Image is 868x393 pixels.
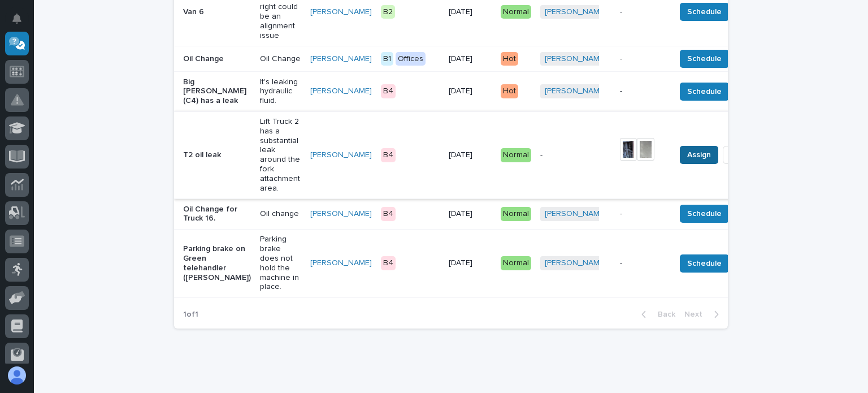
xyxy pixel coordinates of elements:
a: [PERSON_NAME] [310,54,372,64]
button: Back [632,309,680,319]
p: Oil Change for Truck 16. [183,205,251,224]
a: [PERSON_NAME] [545,209,606,219]
p: Oil Change [260,54,301,64]
p: It's leaking hydraulic fluid. [260,77,301,106]
button: Schedule [680,3,729,21]
a: [PERSON_NAME] [310,209,372,219]
span: Next [684,309,709,319]
p: Lift Truck 2 has a substantial leak around the fork attachment area. [260,117,301,193]
div: Normal [501,207,531,221]
span: Schedule [687,207,722,221]
div: Hot [501,52,518,66]
p: Big [PERSON_NAME] (C4) has a leak [183,77,251,106]
p: 1 of 1 [174,301,207,329]
span: Schedule [687,5,722,19]
div: B4 [381,207,396,221]
p: - [620,209,666,219]
div: B4 [381,148,396,162]
p: - [620,54,666,64]
p: - [540,150,611,160]
button: Schedule [680,205,729,223]
span: Back [651,309,675,319]
button: Notifications [5,7,29,31]
p: [DATE] [449,209,491,219]
p: Parking brake does not hold the machine in place. [260,235,301,292]
p: [DATE] [449,7,491,17]
p: Oil Change [183,54,251,64]
tr: Big [PERSON_NAME] (C4) has a leakIt's leaking hydraulic fluid.[PERSON_NAME] B4[DATE]Hot[PERSON_NA... [174,71,811,111]
a: [PERSON_NAME] [545,7,606,17]
button: Schedule [680,83,729,101]
button: Done [723,146,762,164]
div: B4 [381,84,396,98]
span: Schedule [687,52,722,66]
span: Assign [687,148,711,162]
tr: T2 oil leakLift Truck 2 has a substantial leak around the fork attachment area.[PERSON_NAME] B4[D... [174,111,811,199]
p: Oil change [260,209,301,219]
a: [PERSON_NAME] [310,87,372,96]
a: [PERSON_NAME] [545,87,606,96]
a: [PERSON_NAME] [310,7,372,17]
button: users-avatar [5,364,29,387]
div: B1 [381,52,393,66]
p: Parking brake on Green telehandler ([PERSON_NAME]) [183,244,251,282]
button: Assign [680,146,718,164]
p: [DATE] [449,54,491,64]
div: Offices [396,52,426,66]
div: Notifications [14,14,29,32]
span: Schedule [687,257,722,270]
span: Schedule [687,85,722,98]
p: Van 6 [183,7,251,17]
tr: Oil Change for Truck 16.Oil change[PERSON_NAME] B4[DATE]Normal[PERSON_NAME] -ScheduleDone [174,199,811,230]
a: [PERSON_NAME] [310,150,372,160]
div: Normal [501,5,531,19]
p: - [620,7,666,17]
a: [PERSON_NAME] [545,54,606,64]
tr: Parking brake on Green telehandler ([PERSON_NAME])Parking brake does not hold the machine in plac... [174,229,811,297]
div: B4 [381,256,396,270]
div: Normal [501,148,531,162]
p: [DATE] [449,258,491,268]
p: [DATE] [449,150,491,160]
p: T2 oil leak [183,150,251,160]
button: Schedule [680,254,729,273]
a: [PERSON_NAME] [310,258,372,268]
tr: Oil ChangeOil Change[PERSON_NAME] B1Offices[DATE]Hot[PERSON_NAME] -ScheduleDone [174,46,811,71]
button: Schedule [680,50,729,68]
div: B2 [381,5,395,19]
a: [PERSON_NAME] [545,258,606,268]
button: Next [680,309,728,319]
p: [DATE] [449,87,491,96]
div: Hot [501,84,518,98]
p: - [620,87,666,96]
p: - [620,258,666,268]
div: Normal [501,256,531,270]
